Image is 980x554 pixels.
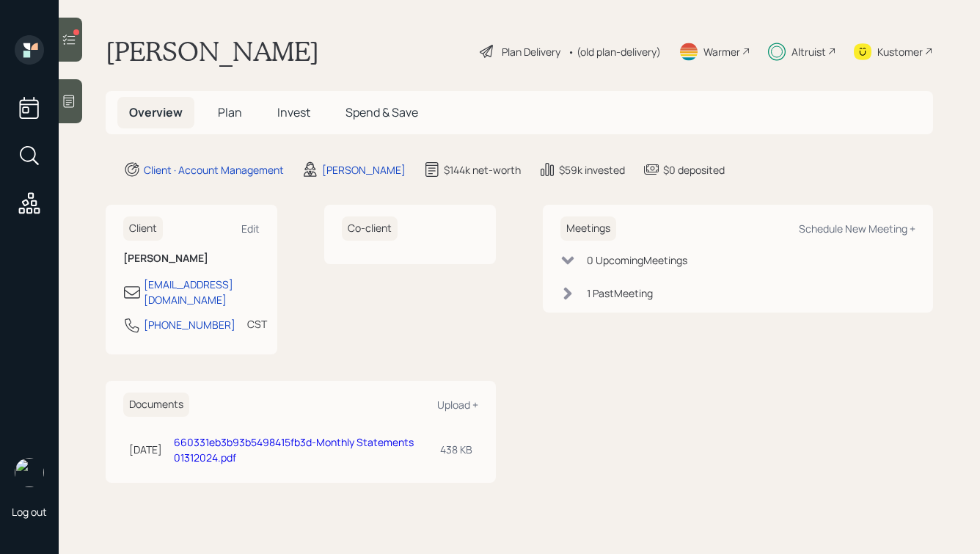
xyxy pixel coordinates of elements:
div: Log out [12,505,47,519]
div: Upload + [437,398,478,412]
span: Invest [277,104,310,120]
div: Edit [241,222,260,236]
div: 438 KB [440,442,472,457]
h6: [PERSON_NAME] [123,252,260,265]
div: Kustomer [877,44,923,59]
a: 660331eb3b93b5498415fb3d-Monthly Statements 01312024.pdf [174,435,414,464]
div: [DATE] [129,442,162,457]
div: [EMAIL_ADDRESS][DOMAIN_NAME] [144,277,260,307]
h6: Client [123,216,163,241]
div: Plan Delivery [502,44,560,59]
h1: [PERSON_NAME] [106,35,319,68]
div: 0 Upcoming Meeting s [587,252,687,268]
div: [PERSON_NAME] [322,162,406,178]
img: hunter_neumayer.jpg [15,458,44,487]
div: CST [247,316,267,332]
h6: Co-client [342,216,398,241]
div: 1 Past Meeting [587,285,653,301]
div: $0 deposited [663,162,725,178]
div: Altruist [791,44,826,59]
h6: Documents [123,393,189,417]
span: Plan [218,104,242,120]
span: Spend & Save [345,104,418,120]
div: [PHONE_NUMBER] [144,317,235,332]
span: Overview [129,104,183,120]
div: $59k invested [559,162,625,178]
div: Client · Account Management [144,162,284,178]
div: Schedule New Meeting + [799,222,915,236]
div: Warmer [703,44,740,59]
div: $144k net-worth [444,162,521,178]
h6: Meetings [560,216,616,241]
div: • (old plan-delivery) [568,44,661,59]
